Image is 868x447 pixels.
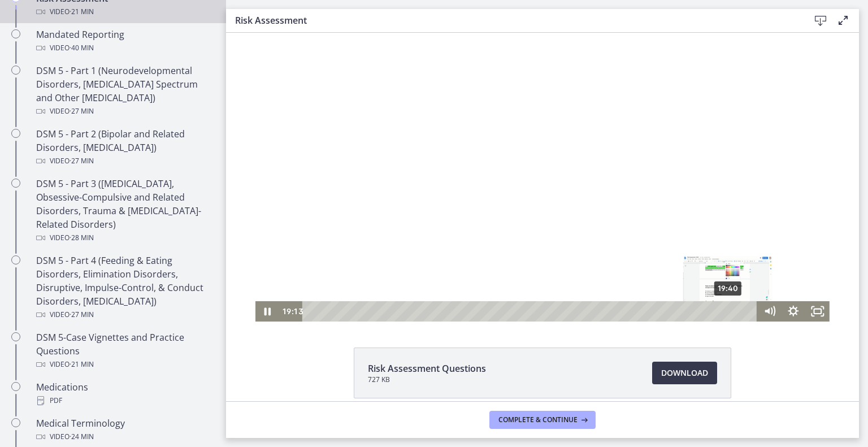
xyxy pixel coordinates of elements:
[36,308,212,322] div: Video
[498,415,578,424] span: Complete & continue
[36,177,212,245] div: DSM 5 - Part 3 ([MEDICAL_DATA], Obsessive-Compulsive and Related Disorders, Trauma & [MEDICAL_DAT...
[661,366,708,380] span: Download
[36,154,212,168] div: Video
[70,231,94,245] span: · 28 min
[555,268,579,289] button: Show settings menu
[70,105,94,118] span: · 27 min
[70,5,94,19] span: · 21 min
[36,254,212,322] div: DSM 5 - Part 4 (Feeding & Eating Disorders, Elimination Disorders, Disruptive, Impulse-Control, &...
[532,268,555,289] button: Mute
[36,358,212,371] div: Video
[36,41,212,55] div: Video
[489,411,596,429] button: Complete & continue
[36,105,212,118] div: Video
[36,231,212,245] div: Video
[36,5,212,19] div: Video
[580,268,604,289] button: Fullscreen
[36,64,212,118] div: DSM 5 - Part 1 (Neurodevelopmental Disorders, [MEDICAL_DATA] Spectrum and Other [MEDICAL_DATA])
[36,28,212,55] div: Mandated Reporting
[70,154,94,168] span: · 27 min
[368,362,486,375] span: Risk Assessment Questions
[36,430,212,444] div: Video
[226,33,859,322] iframe: To enrich screen reader interactions, please activate Accessibility in Grammarly extension settings
[70,358,94,371] span: · 21 min
[70,308,94,322] span: · 27 min
[70,430,94,444] span: · 24 min
[36,416,212,444] div: Medical Terminology
[36,127,212,168] div: DSM 5 - Part 2 (Bipolar and Related Disorders, [MEDICAL_DATA])
[70,41,94,55] span: · 40 min
[235,14,791,27] h3: Risk Assessment
[652,362,717,384] a: Download
[36,331,212,371] div: DSM 5-Case Vignettes and Practice Questions
[368,375,486,384] span: 727 KB
[36,394,212,407] div: PDF
[36,380,212,407] div: Medications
